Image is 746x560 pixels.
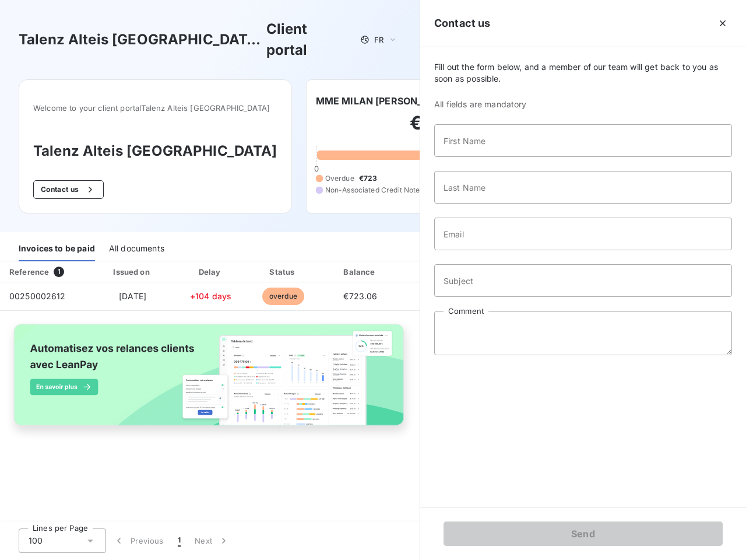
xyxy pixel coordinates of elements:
[19,237,95,261] div: Invoices to be paid
[92,266,173,278] div: Issued on
[171,528,188,553] button: 1
[434,61,732,85] span: Fill out the form below, and a member of our team will get back to you as soon as possible.
[374,35,383,44] span: FR
[106,528,171,553] button: Previous
[248,266,318,278] div: Status
[109,237,164,261] div: All documents
[343,291,377,301] span: €723.06
[33,180,104,199] button: Contact us
[434,218,732,250] input: placeholder
[5,318,415,443] img: banner
[325,185,424,195] span: Non-Associated Credit Notes
[178,535,181,547] span: 1
[434,15,491,32] h5: Contact us
[434,124,732,157] input: placeholder
[434,264,732,297] input: placeholder
[188,528,237,553] button: Next
[434,171,732,204] input: placeholder
[322,266,398,278] div: Balance
[262,288,304,305] span: overdue
[314,164,319,173] span: 0
[266,19,352,61] h3: Client portal
[359,173,378,184] span: €723
[33,141,277,162] h3: Talenz Alteis [GEOGRAPHIC_DATA]
[33,103,277,113] span: Welcome to your client portal Talenz Alteis [GEOGRAPHIC_DATA]
[403,266,462,278] div: PDF
[316,111,582,146] h2: €723.06
[434,99,732,110] span: All fields are mandatory
[9,267,49,276] div: Reference
[54,267,64,277] span: 1
[325,173,354,184] span: Overdue
[119,291,146,301] span: [DATE]
[190,291,231,301] span: +104 days
[178,266,244,278] div: Delay
[316,94,582,108] h6: MME MILAN [PERSON_NAME] [PERSON_NAME] - 074595
[19,29,262,50] h3: Talenz Alteis [GEOGRAPHIC_DATA]
[29,535,43,547] span: 100
[444,521,723,546] button: Send
[9,291,66,301] span: 00250002612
